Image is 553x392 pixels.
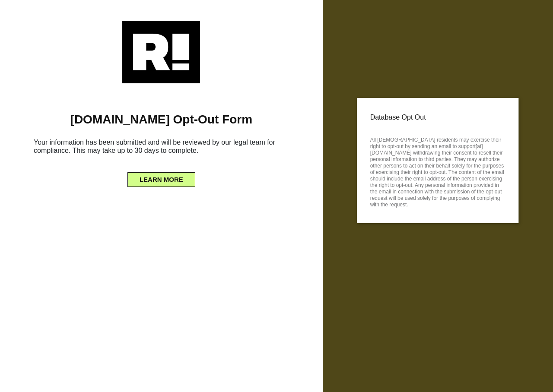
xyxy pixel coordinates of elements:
[127,174,195,180] a: LEARN MORE
[127,172,195,187] button: LEARN MORE
[370,134,505,208] p: All [DEMOGRAPHIC_DATA] residents may exercise their right to opt-out by sending an email to suppo...
[122,21,200,83] img: Retention.com
[370,111,505,124] p: Database Opt Out
[13,112,310,127] h1: [DOMAIN_NAME] Opt-Out Form
[13,135,310,161] h6: Your information has been submitted and will be reviewed by our legal team for compliance. This m...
